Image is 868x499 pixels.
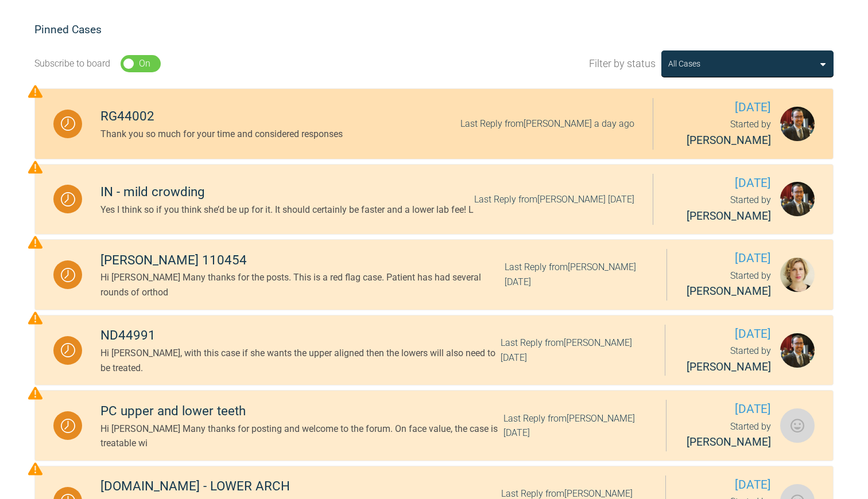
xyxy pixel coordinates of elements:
span: [DATE] [685,249,771,268]
div: ND44991 [100,325,501,346]
span: [PERSON_NAME] [687,134,771,147]
img: Priority [28,311,42,325]
div: Hi [PERSON_NAME] Many thanks for posting and welcome to the forum. On face value, the case is tre... [100,422,503,451]
h2: Pinned Cases [34,21,834,39]
div: PC upper and lower teeth [100,401,503,422]
div: [PERSON_NAME] 110454 [100,250,505,271]
div: Last Reply from [PERSON_NAME] a day ago [460,116,634,131]
span: [DATE] [685,400,771,419]
div: Subscribe to board [34,56,110,71]
img: Priority [28,462,42,476]
img: Jake O'Connell [780,107,815,141]
span: Filter by status [589,56,656,72]
div: Last Reply from [PERSON_NAME] [DATE] [503,411,648,440]
img: Jake O'Connell [780,333,815,368]
div: Started by [672,193,771,225]
div: IN - mild crowding [100,182,474,202]
div: Started by [672,117,771,149]
img: Una Mujadzic [780,258,815,292]
span: [DATE] [672,174,771,193]
span: [DATE] [684,475,771,494]
div: [DOMAIN_NAME] - LOWER ARCH [100,476,501,497]
div: Started by [685,268,771,301]
img: Rachel Green [780,408,815,443]
a: WaitingIN - mild crowdingYes I think so if you think she’d be up for it. It should certainly be f... [34,164,834,235]
span: [PERSON_NAME] [687,360,771,373]
img: Priority [28,84,42,99]
div: RG44002 [100,106,343,127]
div: Last Reply from [PERSON_NAME] [DATE] [501,336,646,365]
div: Hi [PERSON_NAME] Many thanks for the posts. This is a red flag case. Patient has had several roun... [100,270,505,299]
div: Hi [PERSON_NAME], with this case if she wants the upper aligned then the lowers will also need to... [100,346,501,375]
div: Started by [685,419,771,451]
img: Priority [28,386,42,400]
span: [PERSON_NAME] [687,284,771,298]
img: Waiting [61,419,75,433]
img: Waiting [61,192,75,206]
a: WaitingND44991Hi [PERSON_NAME], with this case if she wants the upper aligned then the lowers wil... [34,315,834,386]
a: WaitingPC upper and lower teethHi [PERSON_NAME] Many thanks for posting and welcome to the forum.... [34,390,834,461]
img: Waiting [61,343,75,357]
img: Priority [28,160,42,174]
span: [DATE] [672,98,771,117]
div: All Cases [668,57,700,70]
span: [DATE] [684,325,771,344]
img: Waiting [61,116,75,131]
img: Waiting [61,268,75,282]
a: WaitingRG44002Thank you so much for your time and considered responsesLast Reply from[PERSON_NAME... [34,88,834,159]
div: Last Reply from [PERSON_NAME] [DATE] [474,192,634,207]
img: Jake O'Connell [780,182,815,216]
span: [PERSON_NAME] [687,435,771,449]
div: Last Reply from [PERSON_NAME] [DATE] [505,260,648,289]
div: Started by [684,344,771,376]
div: Thank you so much for your time and considered responses [100,127,343,142]
div: Yes I think so if you think she’d be up for it. It should certainly be faster and a lower lab fee! L [100,202,474,217]
a: Waiting[PERSON_NAME] 110454Hi [PERSON_NAME] Many thanks for the posts. This is a red flag case. P... [34,239,834,310]
img: Priority [28,235,42,249]
div: On [139,56,150,71]
span: [PERSON_NAME] [687,209,771,223]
